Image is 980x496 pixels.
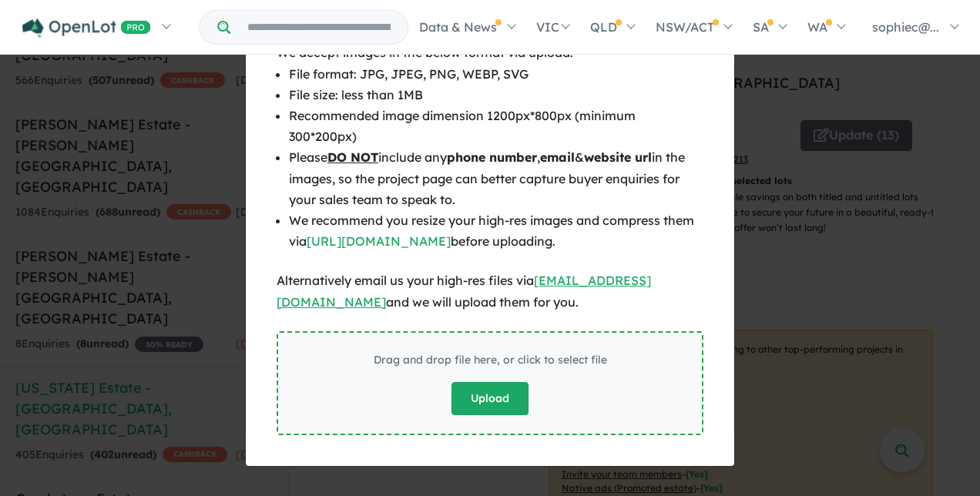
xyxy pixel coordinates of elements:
[447,149,537,165] b: phone number
[289,147,703,210] li: Please include any , & in the images, so the project page can better capture buyer enquiries for ...
[374,351,607,370] div: Drag and drop file here, or click to select file
[289,106,703,147] li: Recommended image dimension 1200px*800px (minimum 300*200px)
[289,210,703,252] li: We recommend you resize your high-res images and compress them via before uploading.
[451,382,529,415] button: Upload
[584,149,652,165] b: website url
[277,270,703,312] div: Alternatively email us your high-res files via and we will upload them for you.
[327,149,378,165] u: DO NOT
[540,149,575,165] b: email
[872,19,939,35] span: sophiec@...
[307,233,451,249] a: [URL][DOMAIN_NAME]
[233,11,404,44] input: Try estate name, suburb, builder or developer
[289,85,703,106] li: File size: less than 1MB
[289,64,703,85] li: File format: JPG, JPEG, PNG, WEBP, SVG
[22,18,151,38] img: Openlot PRO Logo White
[277,273,651,309] a: [EMAIL_ADDRESS][DOMAIN_NAME]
